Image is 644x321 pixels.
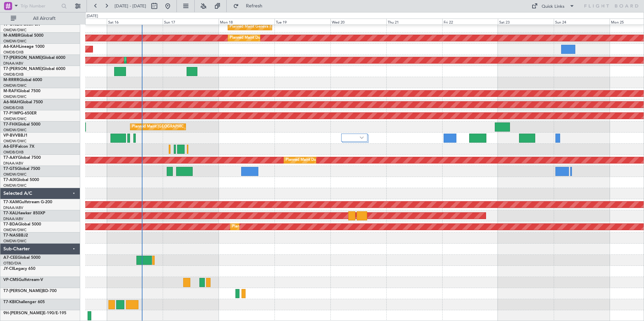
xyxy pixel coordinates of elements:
[3,211,45,215] a: T7-XALHawker 850XP
[3,289,42,293] span: T7-[PERSON_NAME]
[3,278,19,282] span: VP-CMS
[3,200,19,204] span: T7-XAM
[3,300,45,304] a: T7-KBIChallenger 605
[3,56,42,60] span: T7-[PERSON_NAME]
[3,134,28,138] a: VP-BVVBBJ1
[219,19,275,25] div: Mon 18
[3,278,43,282] a: VP-CMSGulfstream-V
[3,94,27,99] a: OMDW/DWC
[3,83,27,88] a: OMDW/DWC
[286,155,352,165] div: Planned Maint Dubai (Al Maktoum Intl)
[3,105,24,110] a: OMDB/DXB
[3,78,42,82] a: M-RRRRGlobal 6000
[3,116,27,121] a: OMDW/DWC
[3,178,16,182] span: T7-AIX
[3,289,57,293] a: T7-[PERSON_NAME]BD-700
[3,122,40,127] a: T7-FHXGlobal 5000
[3,122,18,127] span: T7-FHX
[330,19,386,25] div: Wed 20
[442,19,498,25] div: Fri 22
[3,139,27,144] a: OMDW/DWC
[3,100,20,104] span: A6-MAH
[240,4,268,8] span: Refresh
[3,172,27,177] a: OMDW/DWC
[3,300,16,304] span: T7-KBI
[132,122,269,132] div: Planned Maint [GEOGRAPHIC_DATA] ([GEOGRAPHIC_DATA][PERSON_NAME])
[3,128,27,133] a: OMDW/DWC
[3,28,27,33] a: OMDW/DWC
[3,134,18,138] span: VP-BVV
[554,19,610,25] div: Sun 24
[498,19,554,25] div: Sat 23
[3,89,40,93] a: M-RAFIGlobal 7500
[3,216,23,221] a: DNAA/ABV
[3,150,24,155] a: OMDB/DXB
[3,167,40,171] a: T7-GTSGlobal 7500
[3,56,65,60] a: T7-[PERSON_NAME]Global 6000
[3,211,17,215] span: T7-XAL
[3,311,43,315] span: 9H-[PERSON_NAME]
[3,145,34,149] a: A6-EFIFalcon 7X
[3,34,21,38] span: M-AMBR
[21,1,59,11] input: Trip Number
[3,67,65,71] a: T7-[PERSON_NAME]Global 6000
[542,3,565,10] div: Quick Links
[230,1,270,11] button: Refresh
[3,183,27,188] a: OMDW/DWC
[3,39,27,44] a: OMDW/DWC
[3,50,24,55] a: OMDB/DXB
[3,311,66,315] a: 9H-[PERSON_NAME]E-190/E-195
[3,267,35,271] a: JY-CIILegacy 650
[107,19,163,25] div: Sat 16
[3,45,44,49] a: A6-KAHLineage 1000
[3,156,18,160] span: T7-AAY
[360,136,364,139] img: arrow-gray.svg
[87,13,98,19] div: [DATE]
[7,13,73,24] button: All Aircraft
[3,178,39,182] a: T7-AIXGlobal 5000
[230,33,296,43] div: Planned Maint Dubai (Al Maktoum Intl)
[3,205,23,210] a: DNAA/ABV
[18,16,71,21] span: All Aircraft
[3,234,28,238] a: T7-NASBBJ2
[126,55,192,65] div: Planned Maint Dubai (Al Maktoum Intl)
[3,261,21,266] a: OTBD/DIA
[3,34,43,38] a: M-AMBRGlobal 5000
[3,45,19,49] span: A6-KAH
[3,61,23,66] a: DNAA/ABV
[3,256,40,260] a: A7-CEEGlobal 5000
[3,222,18,226] span: T7-BDA
[386,19,442,25] div: Thu 21
[3,145,16,149] span: A6-EFI
[3,111,37,115] a: T7-P1MPG-650ER
[3,72,24,77] a: OMDB/DXB
[3,100,43,104] a: A6-MAHGlobal 7500
[3,239,27,244] a: OMDW/DWC
[3,78,19,82] span: M-RRRR
[163,19,219,25] div: Sun 17
[3,156,41,160] a: T7-AAYGlobal 7500
[3,89,18,93] span: M-RAFI
[230,22,285,32] div: Planned Maint Geneva (Cointrin)
[3,167,17,171] span: T7-GTS
[3,161,23,166] a: DNAA/ABV
[3,256,18,260] span: A7-CEE
[3,200,52,204] a: T7-XAMGulfstream G-200
[3,267,14,271] span: JY-CII
[3,222,41,226] a: T7-BDAGlobal 5000
[275,19,330,25] div: Tue 19
[528,1,578,11] button: Quick Links
[3,67,42,71] span: T7-[PERSON_NAME]
[3,227,27,233] a: OMDW/DWC
[3,111,20,115] span: T7-P1MP
[232,222,298,232] div: Planned Maint Dubai (Al Maktoum Intl)
[3,234,18,238] span: T7-NAS
[115,3,146,9] span: [DATE] - [DATE]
